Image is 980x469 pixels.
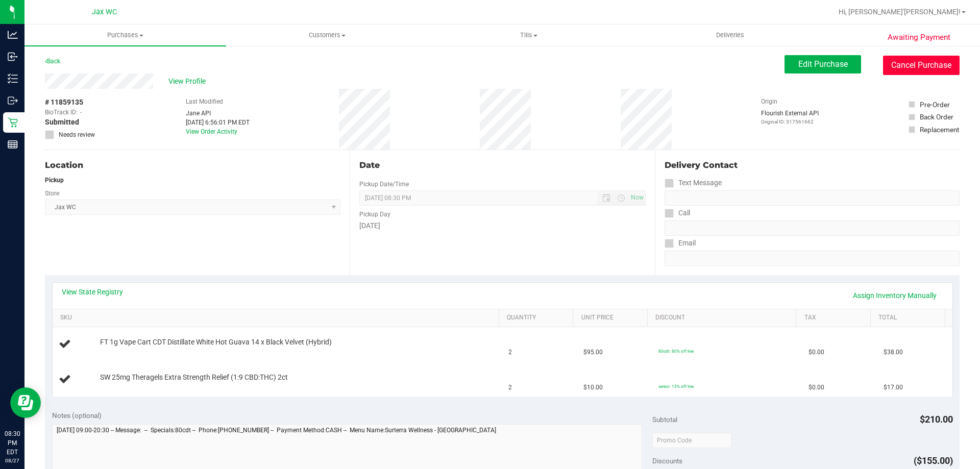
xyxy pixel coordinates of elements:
[5,429,20,457] p: 08:30 PM EDT
[186,118,250,127] div: [DATE] 6:56:01 PM EDT
[761,109,819,126] div: Flourish External API
[508,348,512,357] span: 2
[10,387,41,418] iframe: Resource center
[920,125,959,135] div: Replacement
[92,8,117,16] span: Jax WC
[359,210,390,219] label: Pickup Day
[100,373,288,382] span: SW 25mg Theragels Extra Strength Relief (1:9 CBD:THC) 2ct
[428,31,629,40] span: Tills
[920,414,953,425] span: $210.00
[186,109,250,118] div: Jane API
[186,97,223,106] label: Last Modified
[798,59,848,69] span: Edit Purchase
[808,348,824,357] span: $0.00
[629,24,831,46] a: Deliveries
[665,236,696,251] label: Email
[60,314,495,322] a: SKU
[702,31,758,40] span: Deliveries
[359,159,645,171] div: Date
[804,314,867,322] a: Tax
[8,117,18,128] inline-svg: Retail
[508,383,512,392] span: 2
[665,220,960,236] input: Format: (999) 999-9999
[45,97,83,108] span: # 11859135
[914,455,953,466] span: ($155.00)
[878,314,941,322] a: Total
[227,31,427,40] span: Customers
[45,108,78,117] span: BioTrack ID:
[359,220,645,231] div: [DATE]
[761,97,777,106] label: Origin
[655,314,792,322] a: Discount
[45,117,79,128] span: Submitted
[652,415,677,424] span: Subtotal
[24,31,226,40] span: Purchases
[665,159,960,171] div: Delivery Contact
[8,30,18,40] inline-svg: Analytics
[884,348,903,357] span: $38.00
[658,384,694,389] span: senior: 15% off line
[100,337,332,347] span: FT 1g Vape Cart CDT Distillate White Hot Guava 14 x Black Velvet (Hybrid)
[45,177,64,184] strong: Pickup
[8,73,18,84] inline-svg: Inventory
[507,314,569,322] a: Quantity
[665,190,960,206] input: Format: (999) 999-9999
[52,411,102,419] span: Notes (optional)
[45,189,59,198] label: Store
[583,348,603,357] span: $95.00
[8,52,18,62] inline-svg: Inbound
[359,180,409,189] label: Pickup Date/Time
[59,130,95,139] span: Needs review
[883,56,960,75] button: Cancel Purchase
[168,76,209,87] span: View Profile
[8,95,18,106] inline-svg: Outbound
[665,176,722,190] label: Text Message
[428,24,629,46] a: Tills
[920,112,953,122] div: Back Order
[785,55,861,73] button: Edit Purchase
[8,139,18,150] inline-svg: Reports
[888,32,950,43] span: Awaiting Payment
[761,118,819,126] p: Original ID: 317561662
[583,383,603,392] span: $10.00
[658,349,694,354] span: 80cdt: 80% off line
[839,8,961,16] span: Hi, [PERSON_NAME]'[PERSON_NAME]!
[226,24,428,46] a: Customers
[45,58,60,65] a: Back
[920,100,950,110] div: Pre-Order
[5,457,20,464] p: 08/27
[884,383,903,392] span: $17.00
[581,314,644,322] a: Unit Price
[186,128,237,135] a: View Order Activity
[45,159,340,171] div: Location
[652,433,731,448] input: Promo Code
[24,24,226,46] a: Purchases
[80,108,82,117] span: -
[665,206,690,220] label: Call
[808,383,824,392] span: $0.00
[62,287,123,297] a: View State Registry
[846,287,943,304] a: Assign Inventory Manually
